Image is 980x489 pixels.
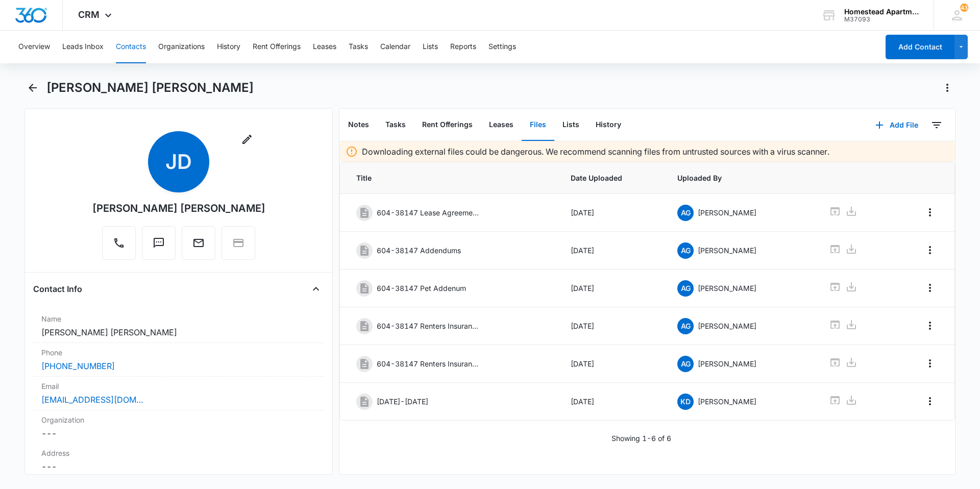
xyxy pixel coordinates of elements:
span: Uploaded By [677,173,804,183]
p: [PERSON_NAME] [698,321,756,331]
div: Address--- [33,444,324,477]
div: account id [844,16,919,23]
button: Overflow Menu [922,204,938,221]
label: Organization [41,414,316,425]
dd: --- [41,427,316,439]
h4: Contact Info [33,283,82,295]
button: Text [142,226,176,260]
button: Calendar [380,31,410,63]
span: CRM [78,9,100,20]
button: Settings [488,31,516,63]
p: Showing 1-6 of 6 [611,433,671,444]
span: KD [677,394,694,410]
span: AG [677,356,694,372]
span: AG [677,205,694,221]
button: Back [24,80,40,96]
button: Add File [865,113,928,137]
a: Email [182,242,215,251]
p: 604-38147 Renters Insurance ([DATE]-[DATE]) [377,358,479,369]
button: History [587,109,629,141]
dd: --- [41,460,316,473]
p: [DATE]-[DATE] [377,396,428,407]
a: [EMAIL_ADDRESS][DOMAIN_NAME] [41,394,143,406]
p: [PERSON_NAME] [698,358,756,369]
button: Actions [939,80,955,96]
button: Lists [554,109,587,141]
div: account name [844,8,919,16]
button: Filters [928,117,945,133]
span: AG [677,318,694,334]
button: Overflow Menu [922,355,938,372]
p: [PERSON_NAME] [698,283,756,294]
button: Rent Offerings [253,31,301,63]
button: Leases [481,109,522,141]
div: Email[EMAIL_ADDRESS][DOMAIN_NAME] [33,377,324,410]
label: Address [41,448,316,458]
button: Overflow Menu [922,393,938,409]
button: Overflow Menu [922,317,938,334]
button: Overview [18,31,50,63]
span: 43 [960,4,968,12]
p: 604-38147 Renters Insurance [377,321,479,331]
td: [DATE] [558,345,666,383]
span: Title [356,173,546,183]
button: Lists [423,31,438,63]
button: Overflow Menu [922,280,938,296]
button: History [217,31,240,63]
button: Notes [340,109,377,141]
p: 604-38147 Pet Addenum [377,283,466,294]
td: [DATE] [558,194,666,232]
dd: [PERSON_NAME] [PERSON_NAME] [41,326,316,338]
div: Phone[PHONE_NUMBER] [33,343,324,377]
div: [PERSON_NAME] [PERSON_NAME] [92,201,265,216]
h1: [PERSON_NAME] [PERSON_NAME] [46,80,254,95]
button: Leases [313,31,336,63]
label: Phone [41,347,316,358]
div: Name[PERSON_NAME] [PERSON_NAME] [33,309,324,343]
p: [PERSON_NAME] [698,207,756,218]
button: Organizations [158,31,205,63]
button: Leads Inbox [62,31,104,63]
button: Contacts [116,31,146,63]
button: Tasks [349,31,368,63]
p: 604-38147 Addendums [377,245,461,256]
label: Name [41,313,316,324]
p: [PERSON_NAME] [698,396,756,407]
td: [DATE] [558,270,666,307]
td: [DATE] [558,307,666,345]
button: Overflow Menu [922,242,938,258]
a: Call [102,242,136,251]
button: Add Contact [886,35,954,59]
button: Email [182,226,215,260]
span: Date Uploaded [571,173,653,183]
span: AG [677,280,694,297]
label: Email [41,381,316,392]
a: Text [142,242,176,251]
p: 604-38147 Lease Agreement [DATE]-[DATE] [377,207,479,218]
td: [DATE] [558,232,666,270]
a: [PHONE_NUMBER] [41,360,115,372]
button: Call [102,226,136,260]
div: notifications count [960,4,968,12]
button: Files [522,109,554,141]
td: [DATE] [558,383,666,421]
p: Downloading external files could be dangerous. We recommend scanning files from untrusted sources... [362,145,829,158]
button: Tasks [377,109,414,141]
p: [PERSON_NAME] [698,245,756,256]
button: Close [308,281,324,297]
span: AG [677,242,694,259]
span: JD [148,131,209,192]
button: Rent Offerings [414,109,481,141]
button: Reports [450,31,476,63]
div: Organization--- [33,410,324,444]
